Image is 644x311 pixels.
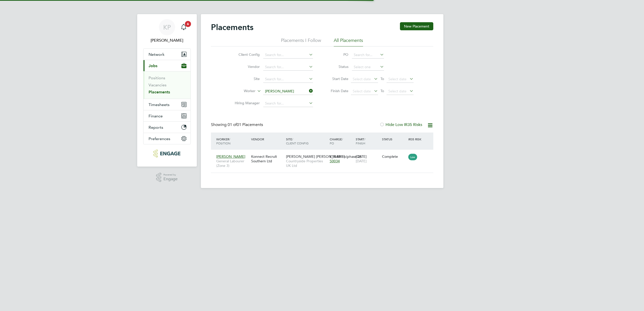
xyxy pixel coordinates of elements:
[379,75,386,82] span: To
[326,76,348,81] label: Start Date
[156,173,178,182] a: Powered byEngage
[144,71,190,99] div: Jobs
[216,159,249,168] span: General Labourer (Zone 3)
[328,135,355,148] div: Charge
[149,52,164,57] span: Network
[381,135,407,144] div: Status
[281,37,321,46] li: Placements I Follow
[250,152,285,166] div: Konnect Recruit Southern Ltd
[149,102,170,107] span: Timesheets
[149,114,163,118] span: Finance
[149,90,170,94] a: Placements
[143,19,191,43] a: KP[PERSON_NAME]
[149,75,165,80] a: Positions
[353,89,371,93] span: Select date
[144,60,190,71] button: Jobs
[286,159,327,168] span: Countryside Properties UK Ltd
[263,64,313,71] input: Search for...
[228,122,237,127] span: 01 of
[149,83,166,87] a: Vacancies
[400,22,433,30] button: New Placement
[144,99,190,110] button: Timesheets
[352,64,384,71] input: Select one
[226,89,255,94] label: Worker
[215,135,250,148] div: Worker
[144,49,190,60] button: Network
[149,63,157,68] span: Jobs
[330,154,341,159] span: £18.88
[263,100,313,107] input: Search for...
[179,19,189,35] a: 6
[285,135,328,148] div: Site
[263,76,313,83] input: Search for...
[388,89,407,93] span: Select date
[353,77,371,81] span: Select date
[263,51,313,59] input: Search for...
[144,122,190,133] button: Reports
[149,136,170,141] span: Preferences
[211,22,253,32] h2: Placements
[231,52,260,57] label: Client Config
[250,135,285,144] div: Vendor
[149,125,163,130] span: Reports
[286,154,361,159] span: [PERSON_NAME] [PERSON_NAME] (phase 2)
[231,64,260,69] label: Vendor
[354,135,381,148] div: Start
[228,122,263,127] span: 01 Placements
[326,64,348,69] label: Status
[143,149,191,158] a: Go to home page
[354,152,381,166] div: [DATE]
[144,133,190,144] button: Preferences
[163,24,171,31] span: KP
[326,89,348,93] label: Finish Date
[286,137,308,145] span: / Client Config
[163,173,178,177] span: Powered by
[326,52,348,57] label: PO
[352,51,384,59] input: Search for...
[215,151,433,156] a: [PERSON_NAME]General Labourer (Zone 3)Konnect Recruit Southern Ltd[PERSON_NAME] [PERSON_NAME] (ph...
[263,88,313,95] input: Search for...
[143,37,191,43] span: Kasia Piwowar
[356,159,367,163] span: [DATE]
[330,159,340,163] span: S0034
[231,101,260,105] label: Hiring Manager
[163,177,178,181] span: Engage
[153,149,180,158] img: konnectrecruit-logo-retina.png
[216,137,230,145] span: / Position
[211,122,264,127] div: Showing
[342,155,346,159] span: / hr
[216,154,245,159] span: [PERSON_NAME]
[356,137,365,145] span: / Finish
[379,122,422,127] label: Hide Low IR35 Risks
[388,77,407,81] span: Select date
[408,154,417,160] span: Low
[379,88,386,94] span: To
[137,14,197,167] nav: Main navigation
[185,21,191,27] span: 6
[382,154,406,159] div: Complete
[334,37,363,46] li: All Placements
[407,135,424,144] div: IR35 Risk
[231,76,260,81] label: Site
[330,137,343,145] span: / PO
[144,110,190,121] button: Finance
